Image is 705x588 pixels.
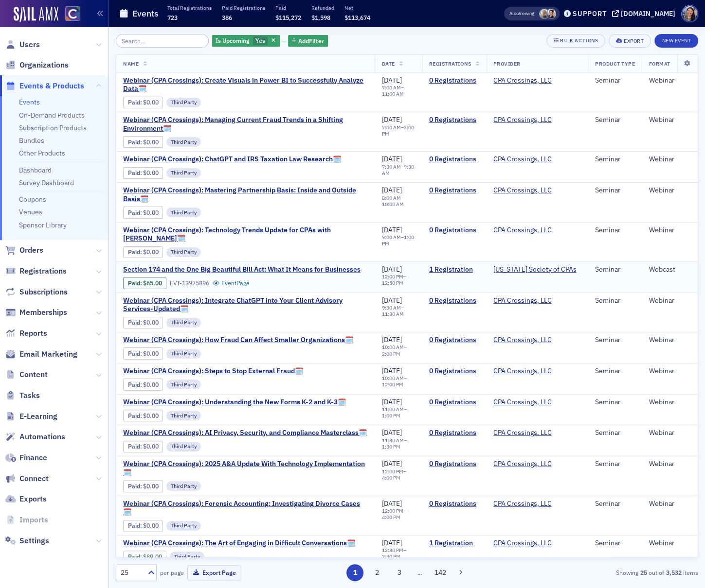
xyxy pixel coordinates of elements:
[381,124,415,137] div: –
[128,381,143,388] span: :
[381,375,415,388] div: –
[381,375,403,381] time: 10:00 AM
[381,344,415,357] div: –
[493,226,555,235] span: CPA Crossings, LLC
[58,6,80,23] a: View Homepage
[539,9,549,19] span: Derrol Moorhead
[429,76,480,85] a: 0 Registrations
[143,99,159,106] span: $0.00
[128,483,140,490] a: Paid
[128,279,143,287] span: :
[381,412,400,419] time: 1:00 PM
[123,155,341,164] a: Webinar (CPA Crossings): ChatGPT and IRS Taxation Law Research🗓️
[128,483,143,490] span: :
[19,136,44,145] a: Bundles
[128,138,143,146] span: :
[123,398,346,407] span: Webinar (CPA Crossings): Understanding the New Forms K-2 and K-3🗓️
[595,296,635,305] div: Seminar
[167,4,212,11] p: Total Registrations
[595,60,635,67] span: Product Type
[19,494,47,504] span: Exports
[275,4,301,11] p: Paid
[381,296,401,305] span: [DATE]
[429,296,480,305] a: 0 Registrations
[19,98,40,106] a: Events
[595,226,635,235] div: Seminar
[429,367,480,376] a: 0 Registrations
[649,367,691,376] div: Webinar
[166,442,201,451] div: Third Party
[128,553,140,560] a: Paid
[649,429,691,437] div: Webinar
[123,367,303,376] span: Webinar (CPA Crossings): Steps to Stop External Fraud🗓️
[19,452,47,463] span: Finance
[493,155,555,164] span: CPA Crossings, LLC
[429,336,480,345] a: 0 Registrations
[255,36,265,44] span: Yes
[123,429,367,437] span: Webinar (CPA Crossings): AI Privacy, Security, and Compliance Masterclass🗓️
[654,34,698,48] button: New Event
[128,279,140,287] a: Paid
[19,432,65,442] span: Automations
[595,460,635,468] div: Seminar
[123,379,163,390] div: Paid: 0 - $0
[649,398,691,407] div: Webinar
[509,10,519,17] div: Also
[429,116,480,124] a: 0 Registrations
[493,539,552,548] a: CPA Crossings, LLC
[509,10,534,17] span: Viewing
[573,9,606,18] div: Support
[128,319,143,326] span: :
[128,381,140,388] a: Paid
[166,208,201,217] div: Third Party
[166,481,201,491] div: Third Party
[5,39,40,50] a: Users
[381,234,414,247] time: 1:00 PM
[128,412,140,419] a: Paid
[128,350,140,357] a: Paid
[381,406,415,419] div: –
[381,265,401,274] span: [DATE]
[595,336,635,345] div: Seminar
[123,186,368,203] span: Webinar (CPA Crossings): Mastering Partnership Basis: Inside and Outside Basis🗓️
[123,76,368,93] a: Webinar (CPA Crossings): Create Visuals in Power BI to Successfully Analyze Data🗓️
[5,390,40,401] a: Tasks
[166,137,201,147] div: Third Party
[381,186,401,194] span: [DATE]
[123,277,166,289] div: Paid: 1 - $6500
[123,410,163,421] div: Paid: 0 - $0
[5,328,47,339] a: Reports
[381,60,395,67] span: Date
[143,412,159,419] span: $0.00
[128,522,140,529] a: Paid
[166,247,201,257] div: Third Party
[128,248,140,256] a: Paid
[170,279,209,287] div: EVT-13975896
[381,163,414,176] time: 9:30 AM
[123,347,163,359] div: Paid: 0 - $0
[288,35,328,47] button: AddFilter
[649,155,691,164] div: Webinar
[123,539,355,548] span: Webinar (CPA Crossings): The Art of Engaging in Difficult Conversations🗓️
[19,411,57,422] span: E-Learning
[19,178,74,187] a: Survey Dashboard
[167,14,178,21] span: 723
[381,115,401,124] span: [DATE]
[123,317,163,329] div: Paid: 0 - $0
[381,437,415,450] div: –
[493,186,555,195] span: CPA Crossings, LLC
[275,14,301,21] span: $115,272
[123,460,368,477] span: Webinar (CPA Crossings): 2025 A&A Update With Technology Implementation🗓️
[160,568,184,577] label: per page
[14,7,58,22] a: SailAMX
[128,169,143,176] span: :
[493,116,555,124] span: CPA Crossings, LLC
[344,4,370,11] p: Net
[493,367,552,376] a: CPA Crossings, LLC
[432,564,449,581] button: 142
[128,248,143,256] span: :
[493,500,552,508] a: CPA Crossings, LLC
[19,111,85,120] a: On-Demand Products
[166,380,201,389] div: Third Party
